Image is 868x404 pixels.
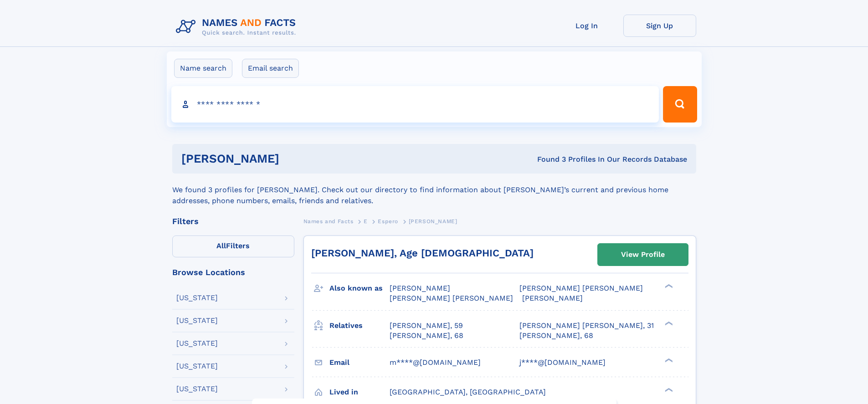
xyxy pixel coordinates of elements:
a: E [364,215,368,227]
div: [US_STATE] [176,317,218,324]
a: [PERSON_NAME], 68 [519,331,593,341]
h3: Email [329,355,390,370]
a: [PERSON_NAME], 59 [390,321,463,331]
div: [US_STATE] [176,363,218,370]
div: View Profile [621,244,665,265]
div: Filters [172,217,294,225]
div: We found 3 profiles for [PERSON_NAME]. Check out our directory to find information about [PERSON_... [172,174,696,206]
div: [US_STATE] [176,385,218,393]
a: [PERSON_NAME] [PERSON_NAME], 31 [519,321,654,331]
a: [PERSON_NAME], 68 [390,331,463,341]
h3: Lived in [329,384,390,400]
h3: Relatives [329,318,390,333]
span: [PERSON_NAME] [PERSON_NAME] [390,294,513,302]
button: Search Button [663,86,697,123]
span: [PERSON_NAME] [390,284,450,292]
h3: Also known as [329,281,390,296]
label: Email search [242,59,299,78]
span: [PERSON_NAME] [522,294,583,302]
div: ❯ [663,357,673,363]
div: ❯ [663,283,673,289]
a: Sign Up [623,15,696,37]
span: All [216,241,226,250]
span: [GEOGRAPHIC_DATA], [GEOGRAPHIC_DATA] [390,388,546,396]
div: Found 3 Profiles In Our Records Database [408,154,687,164]
div: Browse Locations [172,268,294,276]
img: Logo Names and Facts [172,15,303,39]
label: Filters [172,235,294,257]
a: [PERSON_NAME], Age [DEMOGRAPHIC_DATA] [311,247,534,259]
span: E [364,218,368,225]
h1: [PERSON_NAME] [181,153,408,164]
a: Names and Facts [303,215,354,227]
input: search input [171,86,659,123]
span: [PERSON_NAME] [PERSON_NAME] [519,284,643,292]
div: [US_STATE] [176,340,218,347]
span: Espero [378,218,398,225]
a: Log In [550,15,623,37]
div: [US_STATE] [176,294,218,302]
label: Name search [174,59,232,78]
span: [PERSON_NAME] [409,218,457,225]
a: View Profile [598,244,688,266]
div: ❯ [663,387,673,393]
a: Espero [378,215,398,227]
div: ❯ [663,320,673,326]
